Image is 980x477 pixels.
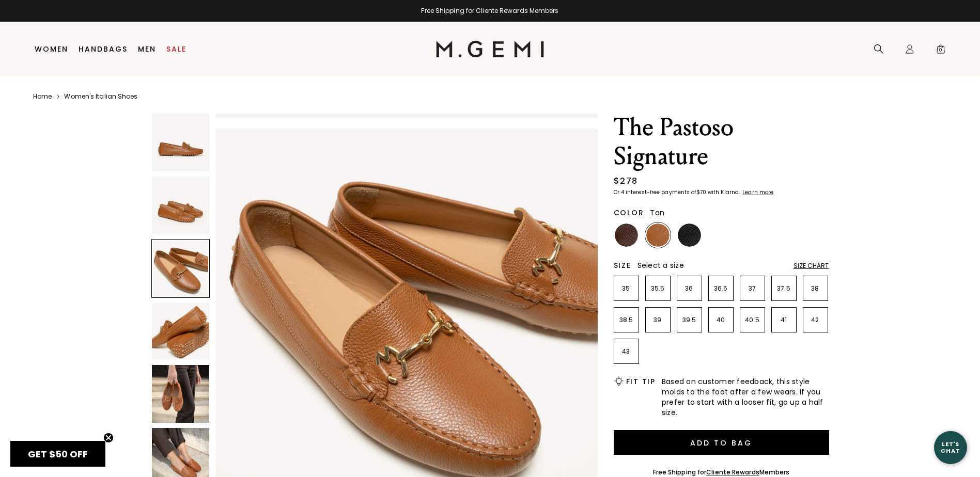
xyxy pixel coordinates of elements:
[615,224,638,247] img: Chocolate
[803,284,828,293] p: 38
[653,468,790,476] div: Free Shipping for Members
[626,377,656,386] h2: Fit Tip
[152,114,210,171] img: The Pastoso Signature
[28,448,88,460] span: GET $50 OFF
[138,45,156,53] a: Men
[152,303,210,360] img: The Pastoso Signature
[772,284,796,293] p: 37.5
[614,188,696,196] klarna-placement-style-body: Or 4 interest-free payments of
[614,284,639,293] p: 35
[677,284,702,293] p: 36
[803,316,828,324] p: 42
[614,209,644,217] h2: Color
[662,376,829,418] span: Based on customer feedback, this style molds to the foot after a few wears. If you prefer to star...
[614,261,631,269] h2: Size
[166,45,186,53] a: Sale
[646,316,670,324] p: 39
[678,224,701,247] img: Black
[646,284,670,293] p: 35.5
[936,46,946,56] span: 0
[64,92,137,101] a: Women's Italian Shoes
[742,188,773,196] klarna-placement-style-cta: Learn more
[79,45,128,53] a: Handbags
[740,284,765,293] p: 37
[614,430,829,455] button: Add to Bag
[614,316,639,324] p: 38.5
[103,433,114,443] button: Close teaser
[646,224,670,247] img: Tan
[934,441,967,454] div: Let's Chat
[772,316,796,324] p: 41
[794,262,829,270] div: Size Chart
[709,284,733,293] p: 36.5
[677,316,702,324] p: 39.5
[33,92,52,101] a: Home
[152,177,210,234] img: The Pastoso Signature
[35,45,68,53] a: Women
[696,188,706,196] klarna-placement-style-amount: $70
[741,189,773,196] a: Learn more
[708,188,741,196] klarna-placement-style-body: with Klarna
[650,208,664,218] span: Tan
[614,347,639,356] p: 43
[637,260,684,271] span: Select a size
[709,316,733,324] p: 40
[614,113,829,171] h1: The Pastoso Signature
[706,468,759,476] a: Cliente Rewards
[10,441,105,467] div: GET $50 OFFClose teaser
[436,41,544,57] img: M.Gemi
[152,365,210,423] img: The Pastoso Signature
[740,316,765,324] p: 40.5
[614,175,638,187] div: $278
